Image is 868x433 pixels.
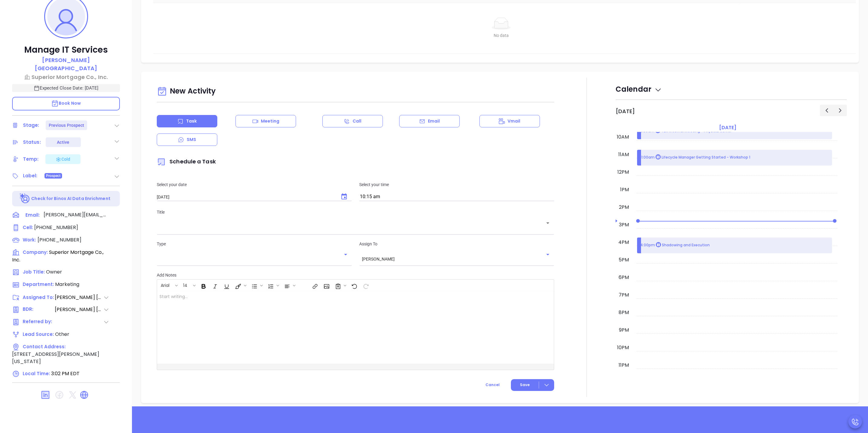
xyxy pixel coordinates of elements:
div: Cold [55,156,70,163]
p: Check for Binox AI Data Enrichment [31,195,110,202]
img: Ai-Enrich-DaqCidB-.svg [20,193,30,204]
span: Underline [221,280,232,290]
span: Book Now [51,100,81,106]
p: 4:00pm Shadowing and Execution [640,242,710,248]
p: Select your date [157,181,352,188]
div: Previous Prospect [49,120,84,130]
span: [PHONE_NUMBER] [38,236,81,243]
div: 4pm [617,239,630,246]
span: [PHONE_NUMBER] [34,224,78,231]
button: Save [511,379,554,391]
span: Referred by: [23,318,54,326]
span: Job Title: [23,269,45,275]
p: Type [157,241,352,247]
p: [PERSON_NAME] [GEOGRAPHIC_DATA] [12,56,120,72]
button: Open [544,219,552,227]
div: Active [57,137,69,147]
div: 9pm [618,326,630,334]
span: Cancel [485,382,500,387]
button: Previous day [820,105,833,116]
div: Temp: [23,155,39,164]
div: 10pm [616,344,630,351]
span: Font size [180,280,197,290]
span: Email: [25,211,40,219]
span: [PERSON_NAME] [PERSON_NAME] [55,294,103,301]
button: Open [544,250,552,259]
p: Task [186,118,197,124]
div: 3pm [618,221,630,228]
span: Save [520,382,530,388]
a: Superior Mortgage Co., Inc. [12,73,120,81]
p: Expected Close Date: [DATE] [12,84,120,92]
span: Superior Mortgage Co., Inc. [12,249,104,263]
div: 11am [617,151,630,158]
span: 3:02 PM EDT [51,370,80,377]
div: 2pm [618,204,630,211]
p: Vmail [508,118,521,124]
div: 12pm [616,169,630,176]
span: Local Time: [23,370,50,377]
span: Schedule a Task [157,158,216,165]
div: 11pm [617,362,630,369]
h2: [DATE] [616,108,635,115]
span: Company: [23,249,48,255]
a: [DATE] [718,123,738,132]
div: 10am [616,133,630,141]
p: Manage IT Services [12,44,120,55]
p: Add Notes [157,272,554,278]
div: No data [160,32,842,39]
p: Meeting [261,118,280,124]
span: Contact Address: [23,343,66,350]
span: Insert Ordered List [265,280,281,290]
span: Align [281,280,297,290]
span: Undo [348,280,359,290]
div: 6pm [617,274,630,281]
button: 14 [180,280,192,290]
span: Arial [158,282,173,287]
span: [PERSON_NAME] [PERSON_NAME] [55,306,103,313]
span: Department: [23,281,54,287]
span: Prospect [46,172,61,179]
span: Insert Unordered List [248,280,264,290]
span: Bold [198,280,209,290]
span: Redo [360,280,371,290]
div: 1pm [619,186,630,193]
p: Call [353,118,361,124]
div: Stage: [23,121,39,130]
button: Arial [158,280,174,290]
input: MM/DD/YYYY [157,194,334,199]
span: [PERSON_NAME][EMAIL_ADDRESS][DOMAIN_NAME] [44,211,107,218]
span: Cell : [23,224,33,231]
div: New Activity [157,84,554,99]
span: Calendar [616,84,662,94]
span: Marketing [55,281,79,288]
button: Choose date, selected date is Oct 15, 2025 [337,189,351,204]
div: 7pm [617,291,630,299]
span: Owner [46,268,62,275]
span: Other [55,331,69,338]
div: Status: [23,138,41,147]
div: 5pm [617,256,630,264]
span: Insert Image [321,280,331,290]
span: Assigned To: [23,294,54,301]
p: Assign To [359,241,554,247]
button: Next day [833,105,847,116]
p: Title [157,209,554,215]
span: Surveys [332,280,348,290]
div: Label: [23,171,38,180]
button: Open [341,250,350,259]
button: Cancel [474,379,511,391]
span: Insert link [309,280,320,290]
span: Fill color or set the text color [232,280,248,290]
span: Font family [157,280,179,290]
div: 8pm [617,309,630,316]
span: [STREET_ADDRESS][PERSON_NAME][US_STATE] [12,351,99,365]
span: Lead Source: [23,331,54,337]
p: 11:00am Lifecycle Manager Getting Started - Workshop 1 [640,154,750,161]
span: 14 [180,282,190,287]
span: Italic [209,280,220,290]
span: Work: [23,237,36,243]
p: Email [428,118,440,124]
p: SMS [187,136,196,143]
